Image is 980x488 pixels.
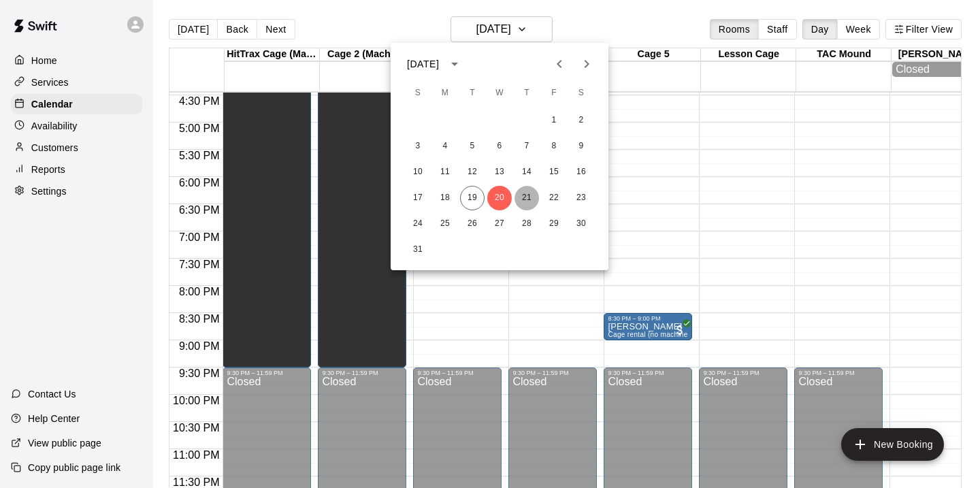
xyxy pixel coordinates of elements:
button: 17 [406,186,430,210]
button: 12 [460,160,485,184]
button: 31 [406,238,430,262]
button: 11 [433,160,457,184]
button: Previous month [546,50,573,78]
button: 25 [433,212,457,236]
button: 20 [487,186,512,210]
button: 23 [569,186,593,210]
button: 21 [514,186,539,210]
span: Sunday [406,80,430,107]
span: Monday [433,80,457,107]
div: [DATE] [407,57,439,71]
button: 9 [569,134,593,159]
button: 6 [487,134,512,159]
button: 26 [460,212,485,236]
span: Tuesday [460,80,485,107]
button: 16 [569,160,593,184]
span: Thursday [514,80,539,107]
button: 3 [406,134,430,159]
span: Friday [542,80,566,107]
button: 10 [406,160,430,184]
button: 29 [542,212,566,236]
button: 27 [487,212,512,236]
button: 22 [542,186,566,210]
button: 30 [569,212,593,236]
button: 5 [460,134,485,159]
button: Next month [573,50,600,78]
span: Wednesday [487,80,512,107]
button: 13 [487,160,512,184]
button: calendar view is open, switch to year view [443,52,466,76]
button: 4 [433,134,457,159]
button: 28 [514,212,539,236]
button: 24 [406,212,430,236]
button: 2 [569,108,593,133]
button: 8 [542,134,566,159]
button: 15 [542,160,566,184]
button: 14 [514,160,539,184]
button: 18 [433,186,457,210]
button: 1 [542,108,566,133]
button: 7 [514,134,539,159]
button: 19 [460,186,485,210]
span: Saturday [569,80,593,107]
